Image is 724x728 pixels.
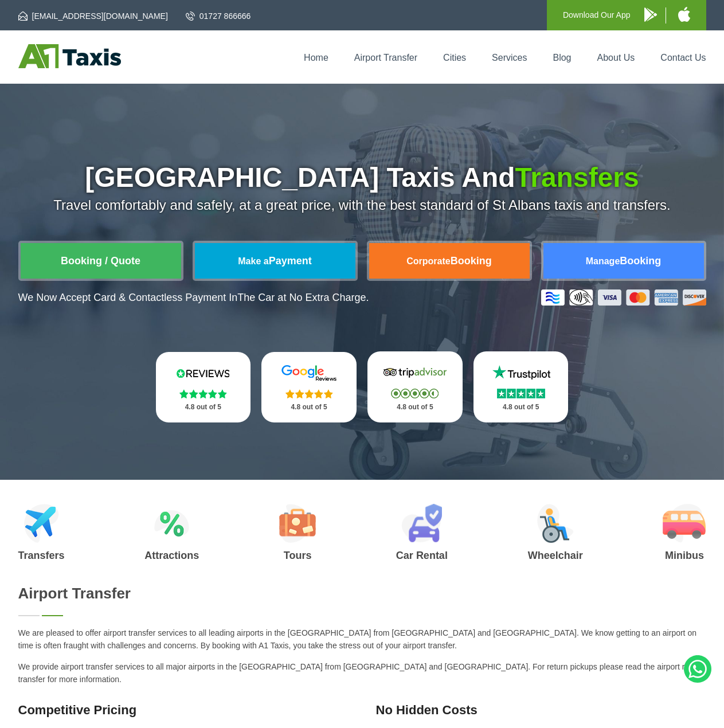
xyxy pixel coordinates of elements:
img: Attractions [154,504,189,543]
span: Corporate [406,256,450,266]
p: 4.8 out of 5 [169,400,238,414]
p: Travel comfortably and safely, at a great price, with the best standard of St Albans taxis and tr... [18,197,706,213]
p: 4.8 out of 5 [380,400,450,414]
a: Cities [443,53,466,62]
a: About Us [597,53,635,62]
img: Stars [179,389,227,398]
a: Google Stars 4.8 out of 5 [261,352,357,422]
p: We are pleased to offer airport transfer services to all leading airports in the [GEOGRAPHIC_DATA... [18,627,706,652]
a: Trustpilot Stars 4.8 out of 5 [473,351,569,422]
h3: Tours [279,550,316,561]
p: We provide airport transfer services to all major airports in the [GEOGRAPHIC_DATA] from [GEOGRAP... [18,660,706,686]
a: Home [304,53,328,62]
img: Trustpilot [487,364,555,381]
p: We Now Accept Card & Contactless Payment In [18,292,369,304]
h3: Competitive Pricing [18,703,349,718]
h3: Transfers [18,550,65,561]
img: Stars [285,389,333,398]
p: 4.8 out of 5 [274,400,344,414]
img: A1 Taxis St Albans LTD [18,44,121,68]
img: Minibus [663,504,706,543]
img: Stars [391,389,439,398]
a: Make aPayment [195,243,355,279]
h3: Minibus [663,550,706,561]
h3: Attractions [144,550,199,561]
a: Airport Transfer [354,53,417,62]
img: Credit And Debit Cards [541,289,706,306]
a: Services [492,53,527,62]
img: Wheelchair [537,504,574,543]
a: Tripadvisor Stars 4.8 out of 5 [367,351,463,422]
h3: Wheelchair [528,550,583,561]
img: Tours [279,504,316,543]
img: Tripadvisor [381,364,449,381]
img: Google [275,365,343,382]
a: CorporateBooking [369,243,530,279]
p: Download Our App [563,8,631,22]
a: Reviews.io Stars 4.8 out of 5 [156,352,251,422]
img: A1 Taxis Android App [644,7,657,22]
a: [EMAIL_ADDRESS][DOMAIN_NAME] [18,10,168,22]
img: A1 Taxis iPhone App [678,7,690,22]
h3: No Hidden Costs [376,703,706,718]
span: Transfers [515,162,639,193]
span: Make a [238,256,268,266]
img: Car Rental [401,504,442,543]
a: Booking / Quote [21,243,181,279]
span: The Car at No Extra Charge. [237,292,369,303]
p: 4.8 out of 5 [486,400,556,414]
h1: [GEOGRAPHIC_DATA] Taxis And [18,164,706,191]
img: Airport Transfers [24,504,59,543]
a: Contact Us [660,53,706,62]
h2: Airport Transfer [18,585,706,602]
img: Reviews.io [169,365,237,382]
a: ManageBooking [543,243,704,279]
a: Blog [553,53,571,62]
img: Stars [497,389,545,398]
h3: Car Rental [396,550,448,561]
a: 01727 866666 [186,10,251,22]
span: Manage [586,256,620,266]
